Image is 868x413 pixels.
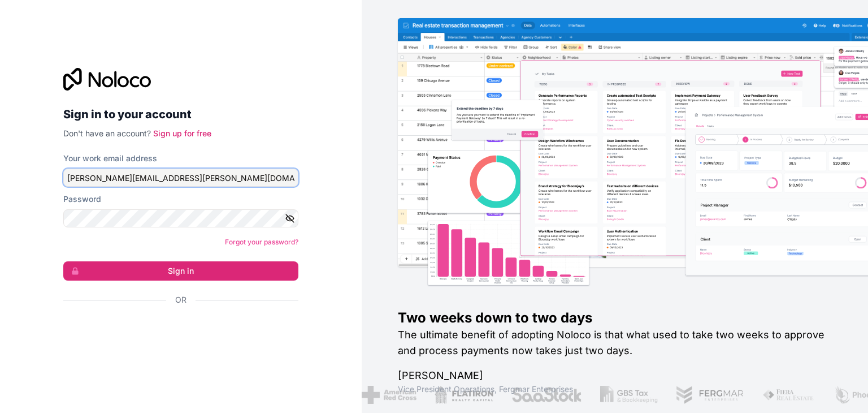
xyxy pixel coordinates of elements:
h2: The ultimate benefit of adopting Noloco is that what used to take two weeks to approve and proces... [398,327,832,359]
h1: [PERSON_NAME] [398,368,832,384]
iframe: Botão "Fazer login com o Google" [58,318,295,343]
h2: Sign in to your account [63,104,298,124]
button: Sign in [63,261,298,281]
a: Sign up for free [153,128,211,138]
img: /assets/american-red-cross-BAupjrZR.png [361,386,415,404]
span: Don't have an account? [63,128,151,138]
label: Password [63,193,101,205]
h1: Two weeks down to two days [398,309,832,327]
a: Forgot your password? [225,238,298,246]
h1: Vice President Operations , Fergmar Enterprises [398,384,832,395]
input: Email address [63,169,298,187]
input: Password [63,209,298,227]
label: Your work email address [63,153,157,164]
span: Or [175,294,186,306]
